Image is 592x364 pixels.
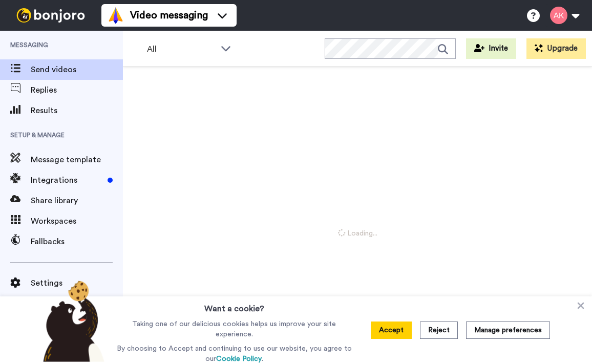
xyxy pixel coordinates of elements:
[114,344,354,364] p: By choosing to Accept and continuing to use our website, you agree to our .
[420,322,458,339] button: Reject
[31,174,103,186] span: Integrations
[31,84,123,96] span: Replies
[34,280,110,362] img: bear-with-cookie.png
[371,322,412,339] button: Accept
[466,322,550,339] button: Manage preferences
[204,296,264,315] h3: Want a cookie?
[526,38,586,59] button: Upgrade
[31,195,123,207] span: Share library
[108,7,124,24] img: vm-color.svg
[31,277,123,289] span: Settings
[31,235,123,248] span: Fallbacks
[31,104,123,117] span: Results
[466,38,516,59] button: Invite
[31,63,123,76] span: Send videos
[12,8,89,23] img: bj-logo-header-white.svg
[114,319,354,339] p: Taking one of our delicious cookies helps us improve your site experience.
[31,215,123,227] span: Workspaces
[216,355,262,362] a: Cookie Policy
[338,228,377,239] span: Loading...
[147,43,216,55] span: All
[130,8,208,23] span: Video messaging
[31,154,123,166] span: Message template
